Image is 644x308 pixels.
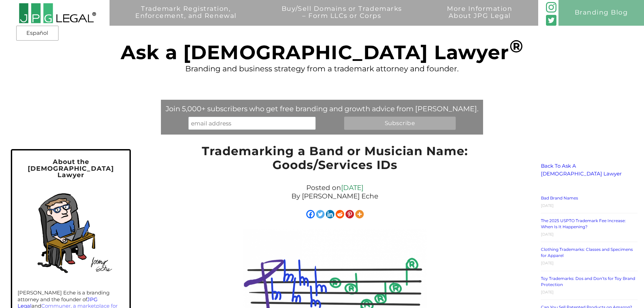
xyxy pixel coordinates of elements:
[326,210,334,218] a: Linkedin
[23,184,119,280] img: Self-portrait of Jeremy in his home office.
[355,210,364,218] a: More
[344,117,456,129] input: Subscribe
[541,195,578,200] a: Bad Brand Names
[193,144,476,175] h1: Trademarking a Band or Musician Name: Goods/Services IDs
[541,218,626,229] a: The 2025 USPTO Trademark Fee Increase: When Is It Happening?
[306,210,315,218] a: Facebook
[541,276,635,287] a: Toy Trademarks: Dos and Don’ts for Toy Brand Protection
[18,27,56,39] a: Español
[341,184,363,192] a: [DATE]
[345,210,354,218] a: Pinterest
[316,210,325,218] a: Twitter
[196,192,473,200] p: By [PERSON_NAME] Eche
[19,3,96,24] img: 2016-logo-black-letters-3-r.png
[546,15,557,26] img: Twitter_Social_Icon_Rounded_Square_Color-mid-green3-90.png
[116,5,256,31] a: Trademark Registration,Enforcement, and Renewal
[541,290,554,294] time: [DATE]
[262,5,421,31] a: Buy/Sell Domains or Trademarks– Form LLCs or Corps
[541,261,554,265] time: [DATE]
[541,203,554,208] time: [DATE]
[28,158,114,179] span: About the [DEMOGRAPHIC_DATA] Lawyer
[188,117,316,129] input: email address
[546,2,557,13] img: glyph-logo_May2016-green3-90.png
[428,5,532,31] a: More InformationAbout JPG Legal
[541,247,633,258] a: Clothing Trademarks: Classes and Specimens for Apparel
[541,232,554,237] time: [DATE]
[541,163,622,177] a: Back To Ask A [DEMOGRAPHIC_DATA] Lawyer
[336,210,344,218] a: Reddit
[193,182,476,202] div: Posted on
